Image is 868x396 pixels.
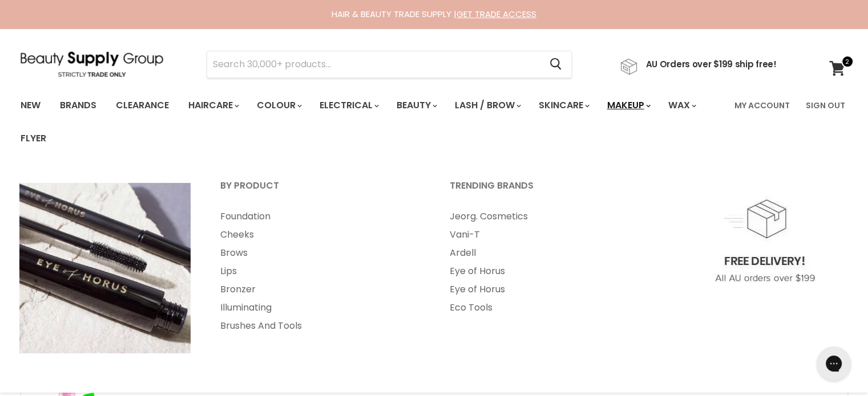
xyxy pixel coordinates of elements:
a: Beauty [388,93,444,117]
a: Jeorg. Cosmetics [435,207,663,226]
a: Clearance [107,93,177,117]
a: Brushes And Tools [206,317,433,335]
a: Wax [660,93,703,117]
a: Bronzer [206,280,433,299]
a: Lash / Brow [446,93,528,117]
a: Lips [206,262,433,280]
nav: Main [6,89,862,155]
input: Search [207,51,541,77]
a: Trending Brands [435,177,663,205]
a: Eye of Horus [435,280,663,299]
a: Vani-T [435,226,663,244]
div: HAIR & BEAUTY TRADE SUPPLY | [6,9,862,20]
iframe: Gorgias live chat messenger [811,342,857,385]
a: Brows [206,244,433,262]
form: Product [207,51,572,78]
a: Colour [248,93,309,117]
a: By Product [206,177,433,205]
ul: Main menu [435,207,663,317]
ul: Main menu [206,207,433,335]
a: Illuminating [206,299,433,317]
a: Eye of Horus [435,262,663,280]
ul: Main menu [12,89,728,155]
a: Haircare [180,93,246,117]
a: Skincare [530,93,596,117]
a: Foundation [206,207,433,226]
a: Flyer [12,126,55,150]
a: Sign Out [799,93,852,117]
a: Brands [51,93,105,117]
a: My Account [728,93,797,117]
a: GET TRADE ACCESS [457,8,536,20]
a: Electrical [311,93,386,117]
a: Cheeks [206,226,433,244]
a: Ardell [435,244,663,262]
a: Makeup [599,93,657,117]
button: Search [541,51,571,77]
a: New [12,93,49,117]
a: Eco Tools [435,299,663,317]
